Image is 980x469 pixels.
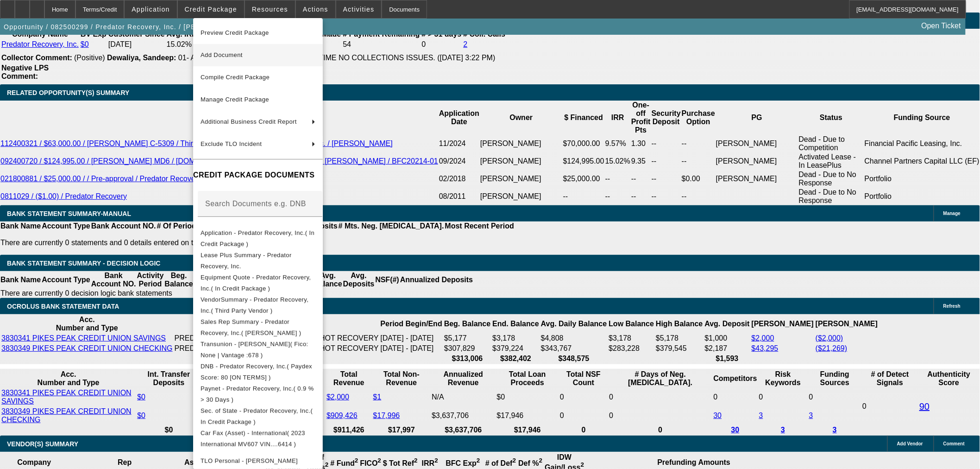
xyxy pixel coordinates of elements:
[201,340,308,358] span: Transunion - [PERSON_NAME]( Fico: None | Vantage :678 )
[193,316,323,338] button: Sales Rep Summary - Predator Recovery, Inc.( Leach, Ethan )
[193,338,323,361] button: Transunion - Knost, Steven( Fico: None | Vantage :678 )
[201,251,292,269] span: Lease Plus Summary - Predator Recovery, Inc.
[201,362,312,380] span: DNB - Predator Recovery, Inc.( Paydex Score: 80 [ON TERMS] )
[201,385,314,403] span: Paynet - Predator Recovery, Inc.( 0.9 % > 30 Days )
[193,170,323,181] h4: CREDIT PACKAGE DOCUMENTS
[201,318,302,336] span: Sales Rep Summary - Predator Recovery, Inc.( [PERSON_NAME] )
[205,199,306,207] mat-label: Search Documents e.g. DNB
[193,249,323,272] button: Lease Plus Summary - Predator Recovery, Inc.
[201,74,270,81] span: Compile Credit Package
[201,51,243,58] span: Add Document
[201,29,269,36] span: Preview Credit Package
[201,429,305,447] span: Car Fax (Asset) - International( 2023 International MV607 VIN....6414 )
[193,405,323,427] button: Sec. of State - Predator Recovery, Inc.( In Credit Package )
[193,227,323,249] button: Application - Predator Recovery, Inc.( In Credit Package )
[201,407,313,425] span: Sec. of State - Predator Recovery, Inc.( In Credit Package )
[201,273,311,292] span: Equipment Quote - Predator Recovery, Inc.( In Credit Package )
[201,140,262,147] span: Exclude TLO Incident
[201,118,297,125] span: Additional Business Credit Report
[193,294,323,316] button: VendorSummary - Predator Recovery, Inc.( Third Party Vendor )
[193,383,323,405] button: Paynet - Predator Recovery, Inc.( 0.9 % > 30 Days )
[201,296,308,314] span: VendorSummary - Predator Recovery, Inc.( Third Party Vendor )
[201,96,269,103] span: Manage Credit Package
[193,272,323,294] button: Equipment Quote - Predator Recovery, Inc.( In Credit Package )
[201,229,314,247] span: Application - Predator Recovery, Inc.( In Credit Package )
[193,427,323,450] button: Car Fax (Asset) - International( 2023 International MV607 VIN....6414 )
[193,361,323,383] button: DNB - Predator Recovery, Inc.( Paydex Score: 80 [ON TERMS] )
[201,457,298,464] span: TLO Personal - [PERSON_NAME]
